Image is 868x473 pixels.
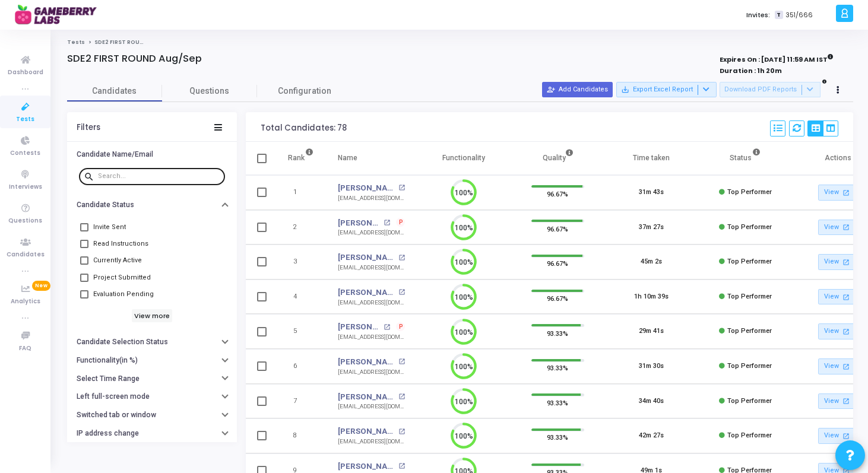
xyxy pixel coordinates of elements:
[633,151,670,164] div: Time taken
[818,323,860,339] a: View
[338,287,395,299] a: [PERSON_NAME]
[77,411,156,420] h6: Switched tab or window
[67,388,237,406] button: Left full-screen mode
[67,53,202,65] h4: SDE2 FIRST ROUND Aug/Sep
[11,297,40,307] span: Analytics
[67,196,237,214] button: Candidate Status
[162,85,257,97] span: Questions
[547,85,555,94] mat-icon: person_add_alt
[338,151,357,164] div: Name
[338,368,405,377] div: [EMAIL_ADDRESS][DOMAIN_NAME]
[275,280,326,315] td: 4
[275,418,326,453] td: 8
[338,182,395,194] a: [PERSON_NAME]
[818,289,860,305] a: View
[132,309,173,322] h6: View more
[93,237,148,251] span: Read Instructions
[639,361,664,372] div: 31m 30s
[338,426,395,437] a: [PERSON_NAME]
[67,424,237,443] button: IP address change
[398,463,405,469] mat-icon: open_in_new
[67,145,237,163] button: Candidate Name/Email
[841,292,851,302] mat-icon: open_in_new
[818,358,860,374] a: View
[338,321,381,333] a: [PERSON_NAME]
[720,66,782,75] strong: Duration : 1h 20m
[547,188,568,200] span: 96.67%
[398,289,405,296] mat-icon: open_in_new
[818,428,860,444] a: View
[785,10,813,20] span: 351/666
[384,324,390,331] mat-icon: open_in_new
[93,253,142,268] span: Currently Active
[639,188,664,198] div: 31m 43s
[639,223,664,233] div: 37m 27s
[547,327,568,339] span: 93.33%
[727,258,772,265] span: Top Performer
[398,185,405,191] mat-icon: open_in_new
[398,428,405,435] mat-icon: open_in_new
[338,217,381,229] a: [PERSON_NAME]
[84,171,98,182] mat-icon: search
[542,82,613,97] button: Add Candidates
[634,292,669,302] div: 1h 10m 39s
[338,333,405,342] div: [EMAIL_ADDRESS][DOMAIN_NAME]
[67,369,237,388] button: Select Time Range
[818,185,860,201] a: View
[338,252,395,264] a: [PERSON_NAME]
[727,223,772,231] span: Top Performer
[77,338,168,347] h6: Candidate Selection Status
[19,344,31,354] span: FAQ
[841,188,851,198] mat-icon: open_in_new
[7,250,45,260] span: Candidates
[77,429,139,438] h6: IP address change
[727,362,772,370] span: Top Performer
[275,175,326,210] td: 1
[727,431,772,439] span: Top Performer
[338,437,405,446] div: [EMAIL_ADDRESS][DOMAIN_NAME]
[261,123,347,133] div: Total Candidates: 78
[841,326,851,337] mat-icon: open_in_new
[67,85,162,97] span: Candidates
[399,322,403,332] span: P
[547,431,568,443] span: 93.33%
[94,39,175,46] span: SDE2 FIRST ROUND Aug/Sep
[727,397,772,405] span: Top Performer
[720,82,821,97] button: Download PDF Reports
[720,52,834,65] strong: Expires On : [DATE] 11:59 AM IST
[511,142,604,175] th: Quality
[818,254,860,270] a: View
[616,82,717,97] button: Export Excel Report
[77,201,134,209] h6: Candidate Status
[746,10,770,20] label: Invites:
[67,39,853,46] nav: breadcrumb
[338,194,405,203] div: [EMAIL_ADDRESS][DOMAIN_NAME]
[399,218,403,227] span: P
[547,396,568,408] span: 93.33%
[93,271,151,285] span: Project Submitted
[98,173,220,180] input: Search...
[275,142,326,175] th: Rank
[67,351,237,370] button: Functionality(in %)
[727,188,772,196] span: Top Performer
[547,293,568,304] span: 96.67%
[547,362,568,374] span: 93.33%
[398,393,405,400] mat-icon: open_in_new
[77,392,150,401] h6: Left full-screen mode
[398,358,405,365] mat-icon: open_in_new
[417,142,511,175] th: Functionality
[398,255,405,261] mat-icon: open_in_new
[841,361,851,372] mat-icon: open_in_new
[698,142,792,175] th: Status
[9,182,42,192] span: Interviews
[641,257,662,267] div: 45m 2s
[818,393,860,409] a: View
[275,384,326,419] td: 7
[841,222,851,232] mat-icon: open_in_new
[338,402,405,411] div: [EMAIL_ADDRESS][DOMAIN_NAME]
[67,333,237,351] button: Candidate Selection Status
[10,148,40,158] span: Contests
[818,220,860,236] a: View
[16,115,34,125] span: Tests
